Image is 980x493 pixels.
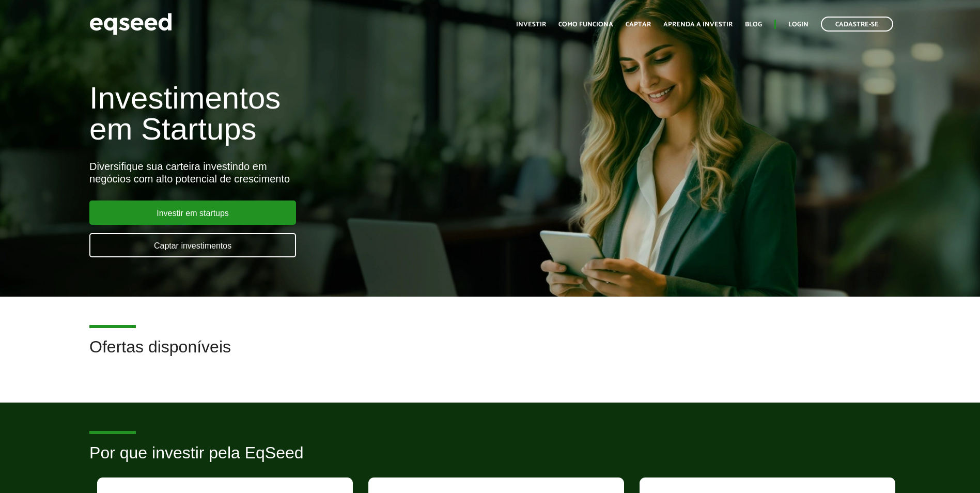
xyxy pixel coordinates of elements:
h1: Investimentos em Startups [89,83,564,145]
a: Captar investimentos [89,233,296,257]
a: Aprenda a investir [663,21,733,28]
img: EqSeed [89,10,172,38]
a: Investir [516,21,546,28]
h2: Ofertas disponíveis [89,338,891,372]
a: Como funciona [558,21,613,28]
a: Cadastre-se [821,17,893,32]
h2: Por que investir pela EqSeed [89,444,891,477]
a: Login [788,21,808,28]
div: Diversifique sua carteira investindo em negócios com alto potencial de crescimento [89,160,564,185]
a: Investir em startups [89,201,296,225]
a: Blog [745,21,762,28]
a: Captar [626,21,651,28]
